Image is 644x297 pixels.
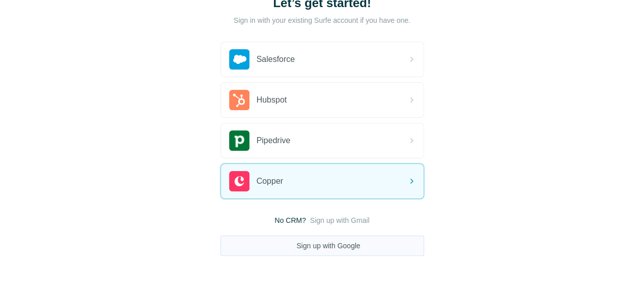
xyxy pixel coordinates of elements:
[229,49,249,70] img: salesforce's logo
[274,215,305,225] span: No CRM?
[229,171,249,191] img: copper's logo
[257,94,287,106] span: Hubspot
[257,175,283,187] span: Copper
[220,236,424,256] button: Sign up with Google
[229,90,249,110] img: hubspot's logo
[257,53,295,65] span: Salesforce
[257,135,291,147] span: Pipedrive
[229,130,249,151] img: pipedrive's logo
[310,215,370,225] button: Sign up with Gmail
[234,15,410,25] p: Sign in with your existing Surfe account if you have one.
